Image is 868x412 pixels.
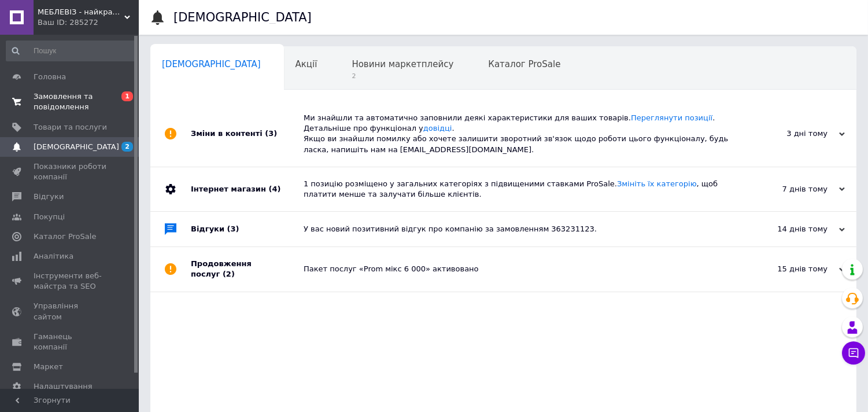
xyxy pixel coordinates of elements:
span: Каталог ProSale [488,59,560,69]
span: Новини маркетплейсу [352,59,453,69]
span: (3) [265,129,277,138]
div: Зміни в контенті [191,101,304,167]
span: Маркет [34,362,63,372]
h1: [DEMOGRAPHIC_DATA] [173,10,312,24]
div: Продовження послуг [191,247,304,291]
a: довідці [423,124,452,133]
div: Інтернет магазин [191,167,304,211]
span: 2 [121,142,133,152]
div: Ми знайшли та автоматично заповнили деякі характеристики для ваших товарів. . Детальніше про функ... [304,113,729,155]
span: 2 [352,72,453,80]
input: Пошук [6,41,136,61]
span: Товари та послуги [34,122,107,133]
a: Переглянути позиції [631,113,712,122]
button: Чат з покупцем [842,341,865,365]
span: Управління сайтом [34,301,107,322]
span: Налаштування [34,381,93,392]
span: [DEMOGRAPHIC_DATA] [162,59,261,69]
span: Аналітика [34,251,73,262]
span: (2) [223,270,235,278]
span: Покупці [34,212,65,222]
span: Показники роботи компанії [34,161,107,182]
span: 1 [121,91,133,101]
span: [DEMOGRAPHIC_DATA] [34,142,119,152]
div: Відгуки [191,212,304,247]
div: У вас новий позитивний відгук про компанію за замовленням 363231123. [304,224,729,234]
span: Акції [296,59,317,69]
span: Головна [34,72,66,82]
div: Ваш ID: 285272 [38,17,139,28]
div: 15 днів тому [729,264,845,274]
span: (3) [227,225,239,233]
span: Каталог ProSale [34,231,96,242]
span: (4) [268,185,280,193]
span: Відгуки [34,192,64,202]
span: Замовлення та повідомлення [34,91,107,112]
div: 7 днів тому [729,184,845,194]
div: 14 днів тому [729,224,845,234]
div: 1 позицію розміщено у загальних категоріях з підвищеними ставками ProSale. , щоб платити менше та... [304,179,729,200]
span: Інструменти веб-майстра та SEO [34,271,107,292]
div: 3 дні тому [729,128,845,139]
span: Гаманець компанії [34,332,107,352]
span: МЕБЛЕВІЗ - найкращі ціни на всі меблі " Світ Меблів", "Гербор", "ВМКУ", "Сокме", "Мебель-Сервіс" [38,7,124,17]
a: Змініть їх категорію [617,179,697,188]
div: Пакет послуг «Prom мікс 6 000» активовано [304,264,729,274]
